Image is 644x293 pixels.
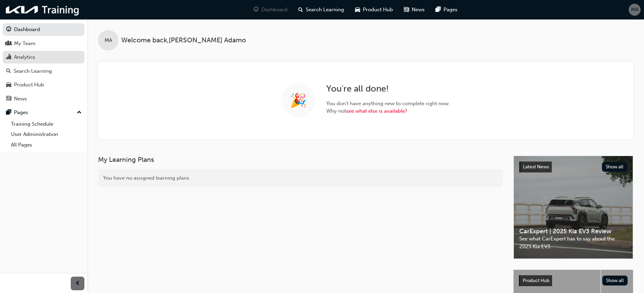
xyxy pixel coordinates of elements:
[3,37,84,50] a: My Team
[3,106,84,119] button: Pages
[8,119,84,129] a: Training Schedule
[3,65,84,78] a: Search Learning
[326,100,450,108] span: You don ' t have anything new to complete right now.
[523,164,549,170] span: Latest News
[6,82,11,88] span: car-icon
[519,227,627,235] span: CarExpert | 2025 Kia EV3 Review
[77,108,82,117] span: up-icon
[6,41,11,47] span: people-icon
[98,169,503,187] div: You have no assigned learning plans
[6,96,11,102] span: news-icon
[631,6,639,14] span: MA
[519,275,628,286] a: Product HubShow all
[629,4,641,16] button: MA
[3,22,84,106] button: DashboardMy TeamAnalyticsSearch LearningProduct HubNews
[121,37,246,44] span: Welcome back , [PERSON_NAME] Adamo
[513,156,633,259] a: Latest NewsShow allCarExpert | 2025 Kia EV3 ReviewSee what CarExpert has to say about the 2025 Ki...
[398,3,430,17] a: news-iconNews
[3,23,84,36] a: Dashboard
[105,37,112,44] span: MA
[6,27,11,33] span: guage-icon
[6,54,11,60] span: chart-icon
[8,140,84,150] a: All Pages
[519,162,627,172] a: Latest NewsShow all
[519,235,627,250] span: See what CarExpert has to say about the 2025 Kia EV3.
[6,68,11,74] span: search-icon
[443,6,457,14] span: Pages
[350,3,398,17] a: car-iconProduct Hub
[346,108,407,114] a: see what else is available?
[14,95,27,103] div: News
[326,83,450,94] h2: You ' re all done!
[14,81,44,89] div: Product Hub
[14,40,36,47] div: My Team
[355,5,360,14] span: car-icon
[293,3,350,17] a: search-iconSearch Learning
[14,109,28,116] div: Pages
[298,5,303,14] span: search-icon
[412,6,425,14] span: News
[248,3,293,17] a: guage-iconDashboard
[290,97,307,104] span: 🎉
[430,3,463,17] a: pages-iconPages
[6,110,11,116] span: pages-icon
[436,5,441,14] span: pages-icon
[602,162,628,172] button: Show all
[3,93,84,105] a: News
[75,279,80,288] span: prev-icon
[523,278,549,283] span: Product Hub
[3,3,82,17] img: kia-training
[602,276,628,285] button: Show all
[14,67,52,75] div: Search Learning
[14,53,35,61] div: Analytics
[404,5,409,14] span: news-icon
[8,129,84,140] a: User Administration
[363,6,393,14] span: Product Hub
[98,156,503,164] h3: My Learning Plans
[326,107,450,115] span: Why not
[3,51,84,64] a: Analytics
[3,79,84,91] a: Product Hub
[261,6,287,14] span: Dashboard
[306,6,344,14] span: Search Learning
[254,5,259,14] span: guage-icon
